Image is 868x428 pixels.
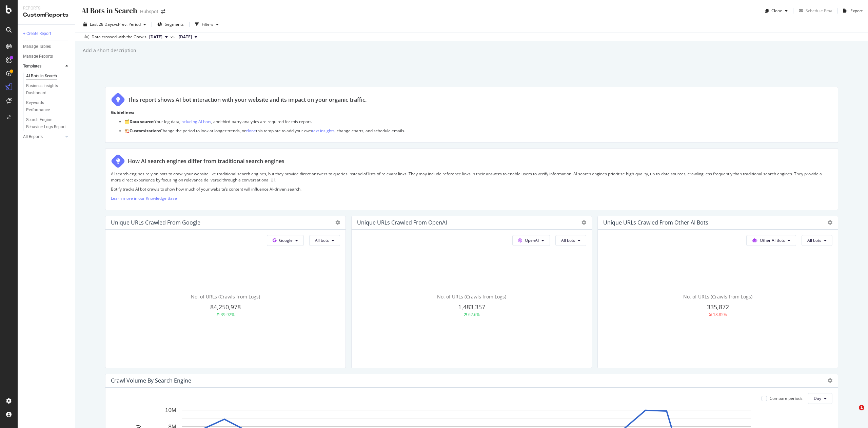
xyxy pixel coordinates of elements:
[808,393,832,404] button: Day
[140,8,158,15] div: Hubspot
[814,395,821,401] span: Day
[202,21,213,27] div: Filters
[124,128,832,134] p: 🏗️ Change the period to look at longer trends, or this template to add your own , change charts, ...
[23,133,43,140] div: All Reports
[746,235,796,246] button: Other AI Bots
[807,237,821,243] span: All bots
[111,195,177,201] a: Learn more in our Knowledge Base
[111,377,191,384] div: Crawl Volume By Search Engine
[603,219,708,226] div: Unique URLs Crawled from Other AI Bots
[105,148,838,210] div: How AI search engines differ from traditional search enginesAI search engines rely on bots to cra...
[806,8,834,14] div: Schedule Email
[555,235,586,246] button: All bots
[92,34,146,40] div: Data crossed with the Crawls
[26,73,70,80] a: AI Bots in Search
[111,110,134,115] strong: Guidelines:
[525,237,539,243] span: OpenAI
[191,293,260,300] span: No. of URLs (Crawls from Logs)
[713,312,727,317] div: 18.85%
[26,82,65,97] div: Business Insights Dashboard
[165,407,176,413] text: 10M
[561,237,575,243] span: All bots
[23,43,51,50] div: Manage Tables
[155,19,186,30] button: Segments
[111,186,832,192] p: Botify tracks AI bot crawls to show how much of your website’s content will influence AI-driven s...
[23,63,41,70] div: Templates
[597,216,838,368] div: Unique URLs Crawled from Other AI BotsOther AI BotsAll botsNo. of URLs (Crawls from Logs)335,8721...
[23,53,70,60] a: Manage Reports
[246,128,256,134] a: clone
[26,99,70,114] a: Keywords Performance
[128,157,284,165] div: How AI search engines differ from traditional search engines
[111,219,200,226] div: Unique URLs Crawled from Google
[111,171,832,182] p: AI search engines rely on bots to crawl your website like traditional search engines, but they pr...
[192,19,221,30] button: Filters
[771,8,782,14] div: Clone
[468,312,480,317] div: 62.6%
[23,11,70,19] div: CustomReports
[512,235,550,246] button: OpenAI
[130,119,154,124] strong: Data source:
[165,21,184,27] span: Segments
[90,21,114,27] span: Last 28 Days
[23,43,70,50] a: Manage Tables
[458,303,485,311] span: 1,483,357
[312,128,335,134] a: text insights
[26,116,66,131] div: Search Engine Behavior: Logs Report
[26,99,64,114] div: Keywords Performance
[859,405,864,410] span: 1
[267,235,304,246] button: Google
[179,34,192,40] span: 2025 Aug. 5th
[221,312,235,317] div: 39.92%
[802,235,832,246] button: All bots
[161,9,165,14] div: arrow-right-arrow-left
[130,128,160,134] strong: Customization:
[82,47,136,54] div: Add a short description
[357,219,447,226] div: Unique URLs Crawled from OpenAI
[683,293,752,300] span: No. of URLs (Crawls from Logs)
[26,73,57,80] div: AI Bots in Search
[171,34,176,40] span: vs
[146,33,171,41] button: [DATE]
[23,5,70,11] div: Reports
[114,21,141,27] span: vs Prev. Period
[26,116,70,131] a: Search Engine Behavior: Logs Report
[180,119,211,124] a: including AI bots
[81,19,149,30] button: Last 28 DaysvsPrev. Period
[23,133,63,140] a: All Reports
[351,216,592,368] div: Unique URLs Crawled from OpenAIOpenAIAll botsNo. of URLs (Crawls from Logs)1,483,35762.6%
[149,34,162,40] span: 2025 Sep. 2nd
[23,30,70,37] a: + Create Report
[105,216,346,368] div: Unique URLs Crawled from GoogleGoogleAll botsNo. of URLs (Crawls from Logs)84,250,97839.92%
[105,87,838,143] div: This report shows AI bot interaction with your website and its impact on your organic traffic.Gui...
[124,119,832,124] p: 🗂️ Your log data, , and third-party analytics are required for this report.
[26,82,70,97] a: Business Insights Dashboard
[437,293,506,300] span: No. of URLs (Crawls from Logs)
[762,5,790,16] button: Clone
[707,303,729,311] span: 335,872
[760,237,785,243] span: Other AI Bots
[315,237,329,243] span: All bots
[23,30,51,37] div: + Create Report
[850,8,863,14] div: Export
[128,96,367,104] div: This report shows AI bot interaction with your website and its impact on your organic traffic.
[309,235,340,246] button: All bots
[845,405,861,421] iframe: Intercom live chat
[796,5,834,16] button: Schedule Email
[770,395,803,401] div: Compare periods
[840,5,863,16] button: Export
[23,63,63,70] a: Templates
[176,33,200,41] button: [DATE]
[210,303,241,311] span: 84,250,978
[81,5,137,16] div: AI Bots in Search
[23,53,53,60] div: Manage Reports
[279,237,293,243] span: Google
